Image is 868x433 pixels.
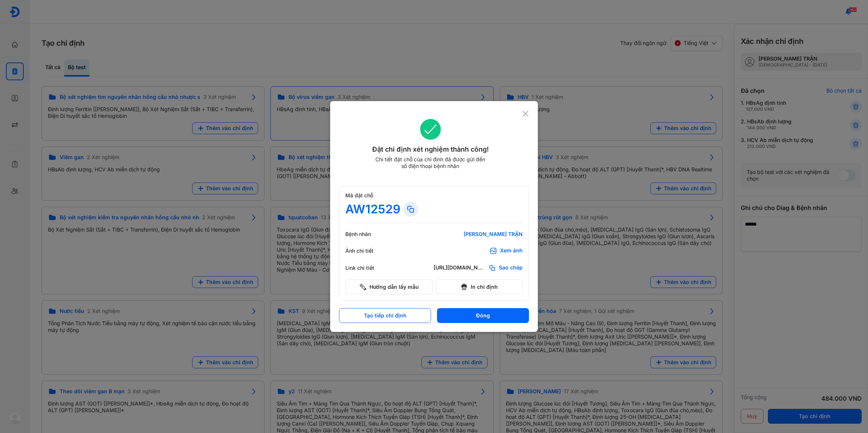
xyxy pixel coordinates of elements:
span: Sao chép [499,264,523,272]
div: Đặt chỉ định xét nghiệm thành công! [339,144,522,155]
button: In chỉ định [435,279,523,294]
button: Hướng dẫn lấy mẫu [345,279,433,294]
button: Đóng [437,308,529,323]
div: Ảnh chi tiết [345,248,390,254]
div: [URL][DOMAIN_NAME] [434,264,486,272]
div: Xem ảnh [500,247,523,255]
div: Mã đặt chỗ [345,192,523,199]
button: Tạo tiếp chỉ định [339,308,431,323]
div: [PERSON_NAME] TRẬN [434,231,523,237]
div: Link chi tiết [345,265,390,271]
div: Bệnh nhân [345,231,390,237]
div: Chi tiết đặt chỗ của chỉ định đã được gửi đến số điện thoại bệnh nhân [372,156,489,169]
div: AW12529 [345,202,400,217]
